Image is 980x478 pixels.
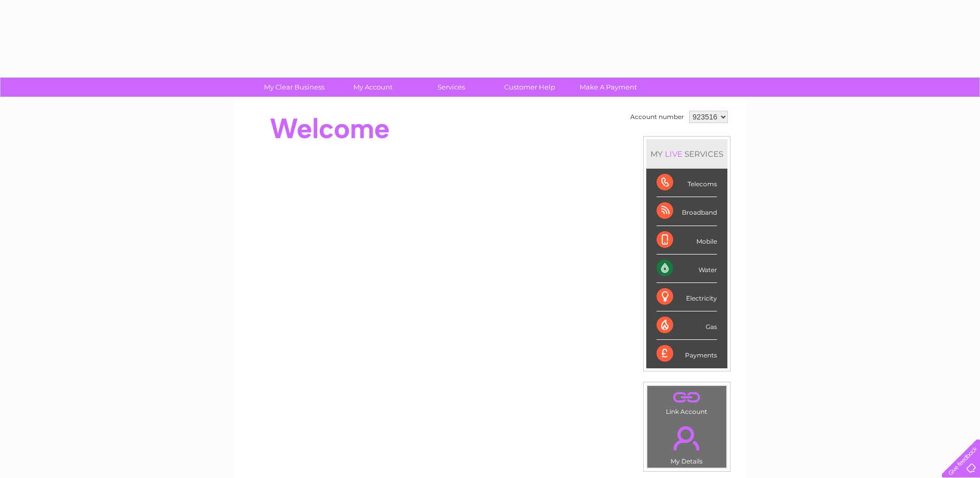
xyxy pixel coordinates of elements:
[657,197,717,226] div: Broadband
[657,340,717,368] div: Payments
[487,78,572,97] a: Customer Help
[657,226,717,255] div: Mobile
[657,283,717,311] div: Electricity
[657,311,717,340] div: Gas
[646,139,727,169] div: MY SERVICES
[409,78,494,97] a: Services
[650,420,724,456] a: .
[628,108,687,126] td: Account number
[650,389,724,407] a: .
[663,149,685,159] div: LIVE
[657,255,717,283] div: Water
[252,78,337,97] a: My Clear Business
[647,417,727,468] td: My Details
[657,169,717,197] div: Telecoms
[330,78,415,97] a: My Account
[566,78,651,97] a: Make A Payment
[647,385,727,418] td: Link Account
